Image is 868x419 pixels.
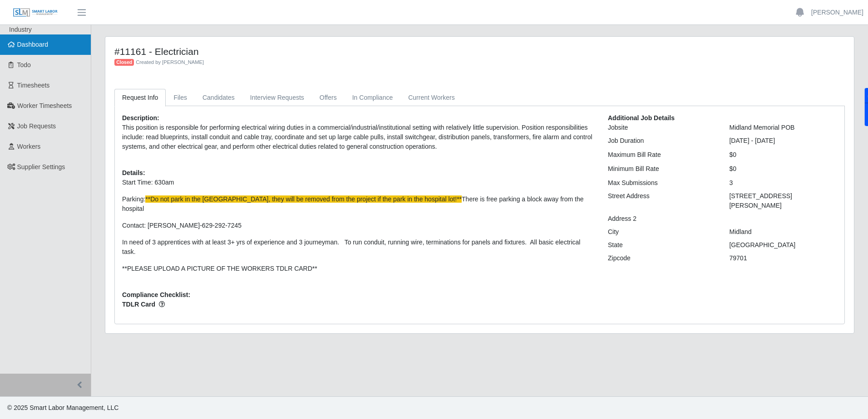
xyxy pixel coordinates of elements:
a: Offers [312,89,345,107]
div: [STREET_ADDRESS][PERSON_NAME] [722,191,844,210]
div: Maximum Bill Rate [601,150,723,160]
p: **PLEASE UPLOAD A PICTURE OF THE WORKERS TDLR CARD** [122,264,594,273]
div: Midland Memorial POB [722,123,844,132]
a: Current Workers [400,89,462,107]
p: Contact: [PERSON_NAME]-629-292-7245 [122,221,594,230]
span: Timesheets [17,82,50,89]
div: 79701 [722,253,844,263]
div: State [601,240,723,250]
img: SLM Logo [13,8,58,18]
a: Request Info [114,89,166,107]
div: Midland [722,227,844,237]
a: In Compliance [345,89,401,107]
div: 3 [722,178,844,188]
span: Todo [17,61,31,68]
h4: #11161 - Electrician [114,46,659,57]
span: TDLR Card [122,300,594,309]
b: Compliance Checklist: [122,291,190,298]
a: [PERSON_NAME] [811,8,863,17]
span: Supplier Settings [17,163,65,171]
div: Minimum Bill Rate [601,164,723,174]
span: Dashboard [17,41,49,48]
p: Start Time: 630am [122,178,594,187]
b: Details: [122,169,145,176]
a: Files [166,89,195,107]
span: Created by [PERSON_NAME] [136,59,204,65]
a: Interview Requests [242,89,312,107]
span: Workers [17,143,41,150]
b: Additional Job Details [608,114,675,122]
span: Worker Timesheets [17,102,72,109]
div: Street Address [601,191,723,210]
span: Job Requests [17,122,56,130]
div: City [601,227,723,237]
span: © 2025 Smart Labor Management, LLC [7,404,118,411]
p: This position is responsible for performing electrical wiring duties in a commercial/industrial/i... [122,123,594,151]
p: In need of 3 apprentices with at least 3+ yrs of experience and 3 journeyman. To run conduit, run... [122,238,594,257]
a: Candidates [195,89,242,107]
div: Jobsite [601,123,723,132]
div: Zipcode [601,253,723,263]
div: [DATE] - [DATE] [722,136,844,146]
p: Parking: There is free parking a block away from the hospital [122,195,594,214]
div: Job Duration [601,136,723,146]
div: $0 [722,150,844,160]
div: $0 [722,164,844,174]
span: Industry [9,26,32,33]
span: Closed [114,59,134,66]
b: Description: [122,114,159,122]
span: **Do not park in the [GEOGRAPHIC_DATA], they will be removed from the project if the park in the ... [145,195,462,203]
div: Max Submissions [601,178,723,188]
div: Address 2 [601,214,723,224]
div: [GEOGRAPHIC_DATA] [722,240,844,250]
